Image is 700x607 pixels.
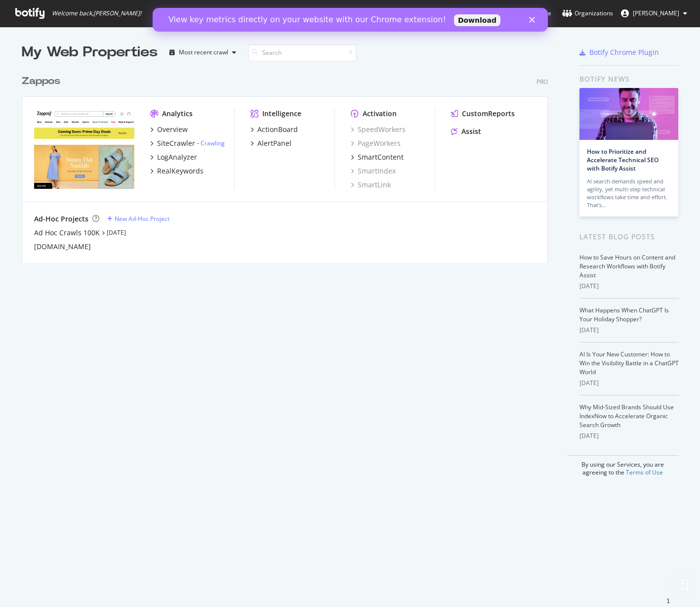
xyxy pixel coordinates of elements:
[589,47,659,57] div: Botify Chrome Plugin
[22,74,60,88] div: Zappos
[34,109,134,189] img: zappos.com
[351,166,396,176] a: SmartIndex
[201,139,225,147] a: Crawling
[22,43,158,62] div: My Web Properties
[579,47,659,57] a: Botify Chrome Plugin
[34,214,88,224] div: Ad-Hoc Projects
[165,44,240,60] button: Most recent crawl
[461,127,481,136] div: Assist
[666,598,670,605] span: 1
[34,228,100,238] a: Ad Hoc Crawls 100K
[613,5,695,21] button: [PERSON_NAME]
[579,403,674,429] a: Why Mid-Sized Brands Should Use IndexNow to Accelerate Organic Search Growth
[162,109,193,119] div: Analytics
[157,152,197,162] div: LogAnalyzer
[579,231,679,242] div: Latest Blog Posts
[248,44,357,61] input: Search
[115,215,169,223] div: New Ad-Hoc Project
[587,177,671,209] div: AI search demands speed and agility, yet multi-step technical workflows take time and effort. Tha...
[376,9,386,15] div: Close
[358,152,404,162] div: SmartContent
[34,242,91,252] a: [DOMAIN_NAME]
[197,139,225,147] div: -
[150,152,197,162] a: LogAnalyzer
[587,147,659,173] a: How to Prioritize and Accelerate Technical SEO with Botify Assist
[562,8,613,18] div: Organizations
[351,125,406,134] a: SpeedWorkers
[18,38,146,47] p: Message from Laura, sent 39w ago
[579,350,679,376] a: AI Is Your New Customer: How to Win the Visibility Battle in a ChatGPT World
[351,138,401,148] a: PageWorkers
[579,379,679,388] div: [DATE]
[633,9,679,17] span: Jake Kennedy
[666,573,690,597] iframe: Intercom live chat
[22,74,64,88] a: Zappos
[150,166,204,176] a: RealKeywords
[363,109,397,119] div: Activation
[257,125,298,134] div: ActionBoard
[179,49,228,55] div: Most recent crawl
[579,74,679,85] div: Botify news
[157,166,204,176] div: RealKeywords
[153,8,548,32] iframe: Intercom live chat banner
[579,306,669,323] a: What Happens When ChatGPT Is Your Holiday Shopper?
[52,9,141,17] span: Welcome back, [PERSON_NAME] !
[22,62,556,263] div: grid
[579,253,675,279] a: How to Save Hours on Content and Research Workflows with Botify Assist
[579,282,679,291] div: [DATE]
[462,109,515,119] div: CustomReports
[567,455,679,477] div: By using our Services, you are agreeing to the
[250,125,298,134] a: ActionBoard
[579,88,678,140] img: How to Prioritize and Accelerate Technical SEO with Botify Assist
[107,228,126,237] a: [DATE]
[579,432,679,440] div: [DATE]
[451,127,481,136] a: Assist
[351,180,391,190] a: SmartLink
[626,468,663,477] a: Terms of Use
[536,78,548,86] div: Pro
[107,215,169,223] a: New Ad-Hoc Project
[250,138,291,148] a: AlertPanel
[18,28,146,38] p: Hi Jaake! 👋 Welcome to Botify chat support! Have a question? Reply to this message and our team w...
[150,138,225,148] a: SiteCrawler- Crawling
[351,152,404,162] a: SmartContent
[257,138,291,148] div: AlertPanel
[579,326,679,335] div: [DATE]
[157,138,195,148] div: SiteCrawler
[262,109,301,119] div: Intelligence
[451,109,515,119] a: CustomReports
[157,125,188,134] div: Overview
[150,125,188,134] a: Overview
